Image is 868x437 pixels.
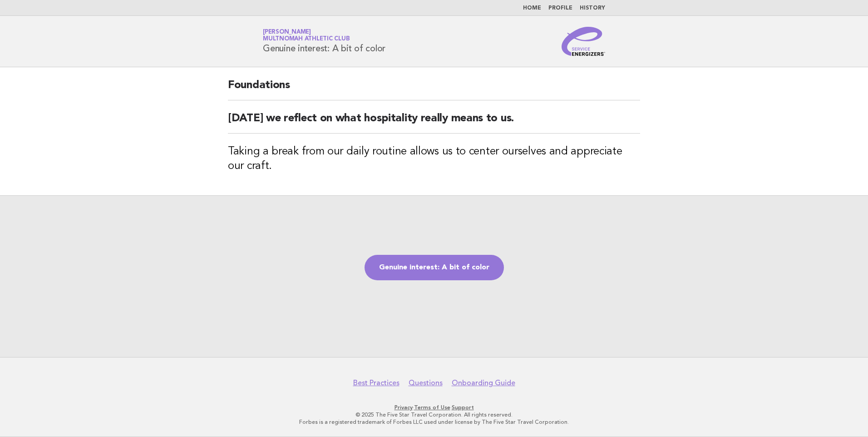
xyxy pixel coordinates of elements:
h1: Genuine interest: A bit of color [263,30,385,53]
p: · · [156,404,712,411]
a: History [580,5,605,11]
a: Support [452,404,474,411]
a: Privacy [395,404,413,411]
h2: Foundations [228,78,640,100]
a: Questions [409,378,443,387]
h2: [DATE] we reflect on what hospitality really means to us. [228,111,640,134]
p: © 2025 The Five Star Travel Corporation. All rights reserved. [156,411,712,418]
a: Profile [548,5,572,11]
a: Best Practices [353,378,399,387]
img: Service Energizers [562,27,605,56]
span: Multnomah Athletic Club [263,36,350,42]
a: Onboarding Guide [452,378,515,387]
a: Genuine interest: A bit of color [365,255,504,280]
a: Terms of Use [414,404,450,411]
h3: Taking a break from our daily routine allows us to center ourselves and appreciate our craft. [228,144,640,174]
p: Forbes is a registered trademark of Forbes LLC used under license by The Five Star Travel Corpora... [156,418,712,426]
a: Home [523,5,541,11]
a: [PERSON_NAME]Multnomah Athletic Club [263,29,350,42]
